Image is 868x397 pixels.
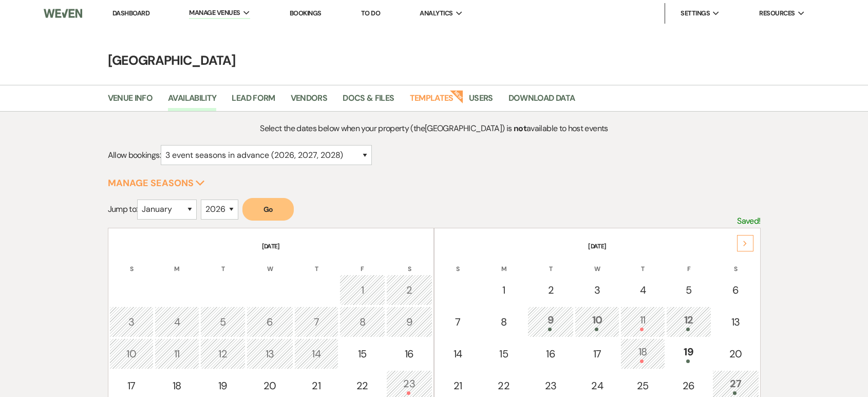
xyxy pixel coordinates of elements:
th: [DATE] [109,229,433,251]
a: Venue Info [108,92,153,111]
div: 24 [580,378,614,393]
div: 21 [441,378,475,393]
a: Dashboard [112,9,149,17]
div: 15 [487,346,521,362]
div: 19 [672,344,706,363]
div: 4 [626,282,659,298]
span: Jump to: [108,204,138,214]
div: 25 [626,378,659,393]
th: W [575,252,619,274]
p: Select the dates below when your property (the [GEOGRAPHIC_DATA] ) is available to host events [189,122,678,135]
a: Download Data [508,92,575,111]
strong: New [449,89,464,103]
a: Templates [410,92,454,111]
button: Manage Seasons [108,178,205,188]
div: 27 [718,376,753,395]
div: 6 [718,282,753,298]
div: 10 [115,346,148,362]
div: 22 [345,378,379,393]
div: 21 [300,378,333,393]
div: 2 [392,282,427,298]
div: 5 [672,282,706,298]
div: 5 [206,314,240,330]
div: 8 [345,314,379,330]
th: S [386,252,432,274]
div: 12 [206,346,240,362]
th: S [436,252,480,274]
div: 9 [533,312,568,331]
div: 17 [580,346,614,362]
div: 2 [533,282,568,298]
a: Bookings [290,9,322,17]
div: 8 [487,314,521,330]
div: 22 [487,378,521,393]
div: 14 [300,346,333,362]
div: 23 [392,376,427,395]
div: 1 [345,282,379,298]
div: 4 [160,314,194,330]
th: T [527,252,574,274]
strong: not [514,123,526,134]
th: T [294,252,339,274]
div: 9 [392,314,427,330]
div: 15 [345,346,379,362]
a: Vendors [291,92,328,111]
div: 1 [487,282,521,298]
div: 12 [672,312,706,331]
div: 7 [300,314,333,330]
div: 17 [115,378,148,393]
div: 14 [441,346,475,362]
th: F [339,252,385,274]
div: 18 [160,378,194,393]
th: M [481,252,526,274]
div: 23 [533,378,568,393]
div: 7 [441,314,475,330]
span: Resources [759,8,795,19]
span: Manage Venues [189,8,240,18]
th: T [620,252,665,274]
th: M [155,252,199,274]
th: W [247,252,293,274]
a: Availability [168,92,216,111]
th: F [666,252,711,274]
div: 3 [580,282,614,298]
div: 26 [672,378,706,393]
div: 18 [626,344,659,363]
div: 11 [160,346,194,362]
th: [DATE] [436,229,759,251]
img: Weven Logo [44,3,83,24]
p: Saved! [737,214,760,228]
span: Settings [681,8,710,19]
div: 16 [392,346,427,362]
a: Lead Form [232,92,275,111]
a: To Do [361,9,380,17]
div: 11 [626,312,659,331]
th: S [712,252,759,274]
div: 20 [718,346,753,362]
th: S [109,252,154,274]
div: 16 [533,346,568,362]
div: 6 [252,314,287,330]
h4: [GEOGRAPHIC_DATA] [64,51,804,69]
div: 20 [252,378,287,393]
button: Go [242,198,294,221]
a: Docs & Files [343,92,394,111]
div: 10 [580,312,614,331]
div: 13 [718,314,753,330]
span: Allow bookings: [108,150,161,160]
a: Users [469,92,493,111]
div: 13 [252,346,287,362]
span: Analytics [420,8,452,19]
div: 19 [206,378,240,393]
div: 3 [115,314,148,330]
th: T [200,252,246,274]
